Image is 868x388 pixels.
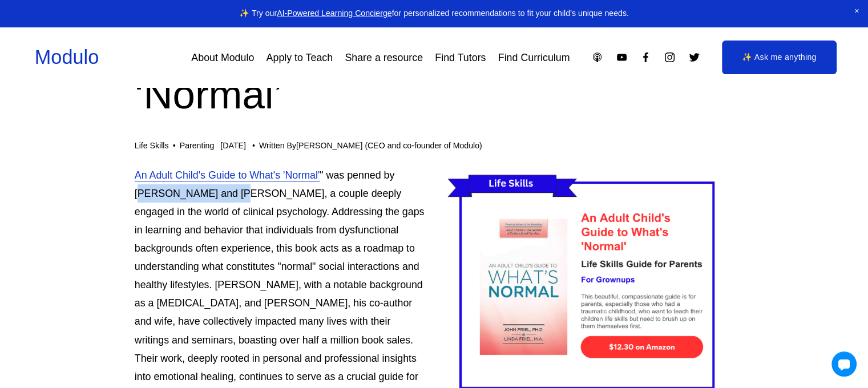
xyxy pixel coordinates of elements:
[688,51,700,63] a: Twitter
[296,141,482,150] a: [PERSON_NAME] (CEO and co-founder of Modulo)
[277,9,391,18] a: AI-Powered Learning Concierge
[267,47,333,68] a: Apply to Teach
[664,51,676,63] a: Instagram
[135,141,169,150] a: Life Skills
[616,51,628,63] a: YouTube
[259,141,482,151] div: Written By
[35,46,99,68] a: Modulo
[180,141,215,150] a: Parenting
[345,47,423,68] a: Share a resource
[135,169,320,181] a: An Adult Child's Guide to What's 'Normal'
[591,51,603,63] a: Apple Podcasts
[220,141,246,150] span: [DATE]
[722,41,837,75] a: ✨ Ask me anything
[191,47,254,68] a: About Modulo
[498,47,570,68] a: Find Curriculum
[640,51,652,63] a: Facebook
[435,47,486,68] a: Find Tutors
